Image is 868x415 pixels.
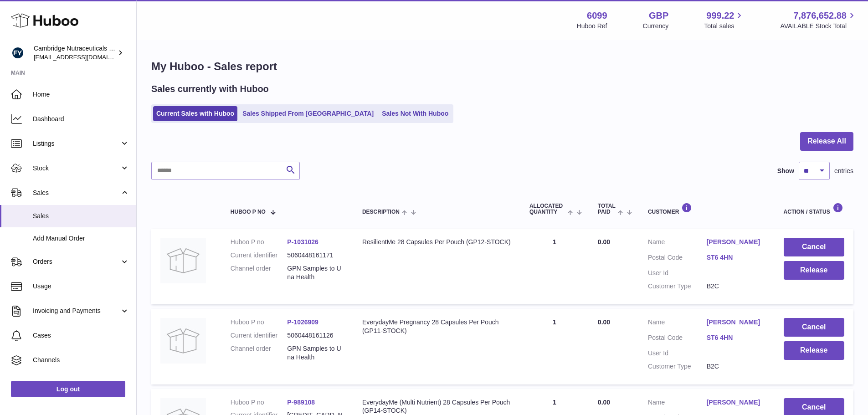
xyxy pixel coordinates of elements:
[33,307,120,315] span: Invoicing and Payments
[362,238,511,246] div: ResilientMe 28 Capsules Per Pouch (GP12-STOCK)
[231,318,288,327] dt: Huboo P no
[648,282,707,291] dt: Customer Type
[520,309,589,384] td: 1
[648,349,707,358] dt: User Id
[33,331,129,340] span: Cases
[362,209,400,215] span: Description
[648,333,707,344] dt: Postal Code
[231,264,288,282] dt: Channel order
[648,318,707,329] dt: Name
[643,22,669,31] div: Currency
[287,264,344,282] dd: GPN Samples to Una Health
[648,269,707,277] dt: User Id
[231,331,288,340] dt: Current identifier
[704,10,745,31] a: 999.22 Total sales
[793,10,847,22] span: 7,876,652.88
[33,356,129,364] span: Channels
[707,282,765,291] dd: B2C
[707,362,765,371] dd: B2C
[707,253,765,262] a: ST6 4HN
[598,203,616,215] span: Total paid
[231,238,288,246] dt: Huboo P no
[707,238,765,246] a: [PERSON_NAME]
[784,341,844,360] button: Release
[11,381,125,397] a: Log out
[648,203,765,215] div: Customer
[33,164,120,173] span: Stock
[598,238,610,246] span: 0.00
[231,344,288,362] dt: Channel order
[160,238,206,283] img: no-photo.jpg
[707,318,765,327] a: [PERSON_NAME]
[587,10,607,22] strong: 6099
[362,318,511,335] div: EverydayMe Pregnancy 28 Capsules Per Pouch (GP11-STOCK)
[231,398,288,407] dt: Huboo P no
[379,106,452,121] a: Sales Not With Huboo
[704,22,745,31] span: Total sales
[784,203,844,215] div: Action / Status
[648,398,707,409] dt: Name
[231,251,288,260] dt: Current identifier
[648,238,707,249] dt: Name
[33,115,129,123] span: Dashboard
[598,318,610,326] span: 0.00
[33,212,129,220] span: Sales
[706,10,734,22] span: 999.22
[777,167,794,175] label: Show
[287,238,318,246] a: P-1031026
[160,318,206,364] img: no-photo.jpg
[780,10,857,31] a: 7,876,652.88 AVAILABLE Stock Total
[648,362,707,371] dt: Customer Type
[287,331,344,340] dd: 5060448161126
[33,257,120,266] span: Orders
[784,238,844,256] button: Cancel
[529,203,565,215] span: ALLOCATED Quantity
[33,189,120,197] span: Sales
[707,333,765,342] a: ST6 4HN
[648,253,707,264] dt: Postal Code
[287,399,315,406] a: P-989108
[520,229,589,304] td: 1
[151,59,853,74] h1: My Huboo - Sales report
[577,22,607,31] div: Huboo Ref
[287,344,344,362] dd: GPN Samples to Una Health
[33,139,120,148] span: Listings
[707,398,765,407] a: [PERSON_NAME]
[153,106,237,121] a: Current Sales with Huboo
[598,399,610,406] span: 0.00
[33,234,129,243] span: Add Manual Order
[34,44,116,61] div: Cambridge Nutraceuticals Ltd
[34,53,134,61] span: [EMAIL_ADDRESS][DOMAIN_NAME]
[33,90,129,99] span: Home
[231,209,266,215] span: Huboo P no
[11,46,25,60] img: internalAdmin-6099@internal.huboo.com
[784,261,844,280] button: Release
[239,106,377,121] a: Sales Shipped From [GEOGRAPHIC_DATA]
[287,318,318,326] a: P-1026909
[834,167,853,175] span: entries
[151,83,269,95] h2: Sales currently with Huboo
[287,251,344,260] dd: 5060448161171
[649,10,668,22] strong: GBP
[33,282,129,291] span: Usage
[784,318,844,337] button: Cancel
[800,132,853,151] button: Release All
[780,22,857,31] span: AVAILABLE Stock Total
